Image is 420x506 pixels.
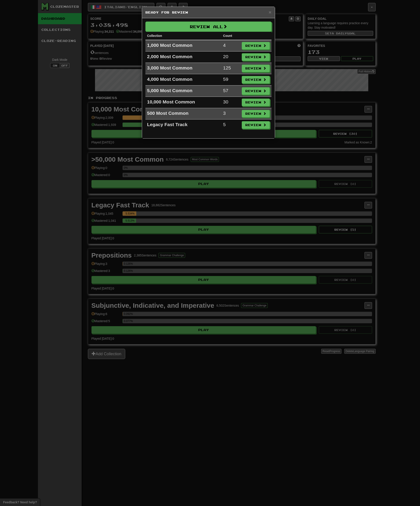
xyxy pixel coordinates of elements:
[221,97,240,108] td: 30
[221,40,240,52] td: 4
[221,108,240,119] td: 3
[242,99,270,106] button: Review
[145,74,222,85] td: 4,000 Most Common
[221,85,240,97] td: 57
[242,42,270,50] button: Review
[242,65,270,72] button: Review
[221,74,240,85] td: 59
[269,10,271,15] span: ×
[242,121,270,129] button: Review
[221,63,240,74] td: 125
[242,110,270,117] button: Review
[145,22,271,32] button: Review All
[221,52,240,63] td: 20
[221,119,240,131] td: 5
[145,10,271,15] h5: Ready for Review
[145,85,222,97] td: 5,000 Most Common
[145,40,222,52] td: 1,000 Most Common
[145,63,222,74] td: 3,000 Most Common
[242,87,270,95] button: Review
[145,32,222,40] th: Collection
[242,76,270,83] button: Review
[145,97,222,108] td: 10,000 Most Common
[242,53,270,61] button: Review
[145,108,222,119] td: 500 Most Common
[221,32,240,40] th: Count
[145,52,222,63] td: 2,000 Most Common
[145,119,222,131] td: Legacy Fast Track
[269,10,271,14] button: Close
